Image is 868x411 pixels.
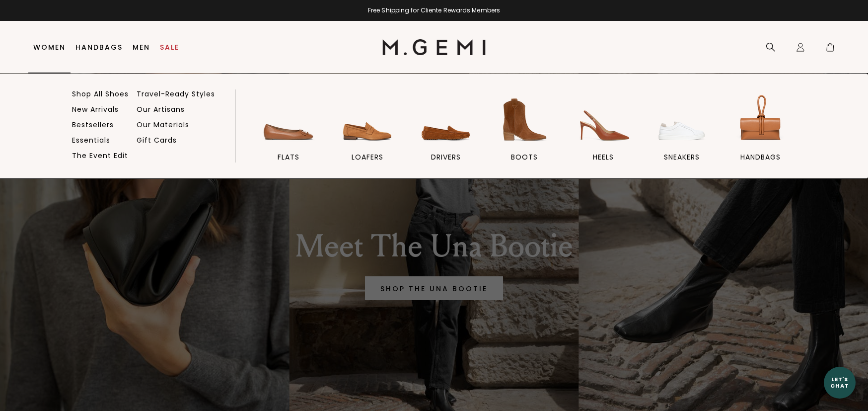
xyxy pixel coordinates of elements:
a: heels [568,92,639,178]
a: Gift Cards [137,136,177,145]
div: Let's Chat [824,376,856,389]
span: heels [593,153,614,162]
span: sneakers [664,153,700,162]
img: BOOTS [497,92,552,148]
a: BOOTS [489,92,560,178]
a: Men [133,43,150,51]
a: The Event Edit [72,151,128,160]
a: handbags [725,92,796,178]
a: drivers [411,92,481,178]
a: Our Artisans [137,105,185,114]
span: BOOTS [511,153,538,162]
span: handbags [740,153,781,162]
a: Sale [160,43,179,51]
a: Handbags [75,43,123,51]
a: Our Materials [137,120,189,129]
img: handbags [733,92,789,148]
a: New Arrivals [72,105,119,114]
a: Essentials [72,136,110,145]
span: loafers [352,153,383,162]
a: Bestsellers [72,120,114,129]
img: flats [261,92,316,148]
span: flats [278,153,299,162]
a: Shop All Shoes [72,89,129,98]
img: loafers [340,92,395,148]
span: drivers [431,153,461,162]
img: sneakers [654,92,710,148]
a: flats [253,92,324,178]
img: heels [576,92,631,148]
img: drivers [418,92,474,148]
a: loafers [332,92,402,178]
a: Travel-Ready Styles [137,89,215,98]
img: M.Gemi [382,39,486,55]
a: sneakers [647,92,717,178]
a: Women [33,43,66,51]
